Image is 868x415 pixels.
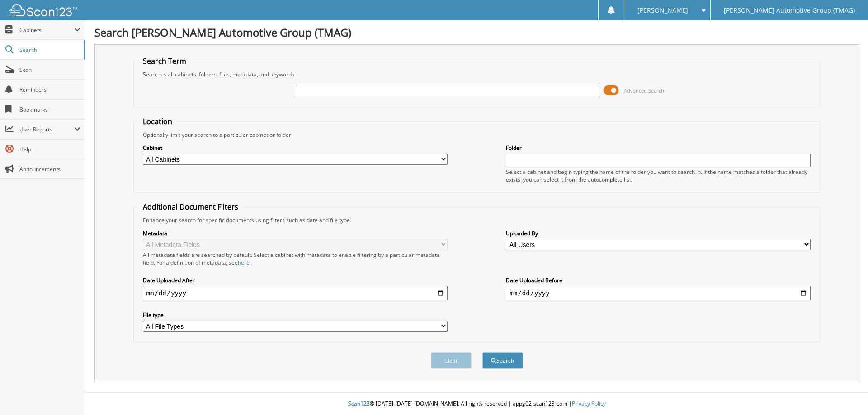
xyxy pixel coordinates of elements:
label: Date Uploaded Before [506,276,811,284]
span: Scan [19,66,80,74]
button: Clear [431,352,472,369]
span: Cabinets [19,26,74,34]
label: Metadata [143,229,448,237]
input: start [143,286,448,300]
span: Bookmarks [19,106,80,113]
span: Advanced Search [624,87,664,94]
legend: Search Term [138,56,191,66]
label: File type [143,311,448,319]
div: All metadata fields are searched by default. Select a cabinet with metadata to enable filtering b... [143,251,448,266]
span: Help [19,145,80,153]
div: Select a cabinet and begin typing the name of the folder you want to search in. If the name match... [506,168,811,183]
button: Search [482,352,523,369]
img: scan123-logo-white.svg [9,4,77,16]
input: end [506,286,811,300]
span: Scan123 [348,400,370,407]
label: Cabinet [143,144,448,152]
span: Search [19,46,79,54]
label: Folder [506,144,811,152]
span: [PERSON_NAME] [637,8,688,13]
a: Privacy Policy [572,400,606,407]
legend: Additional Document Filters [138,202,243,212]
label: Date Uploaded After [143,276,448,284]
div: Searches all cabinets, folders, files, metadata, and keywords [138,70,816,78]
span: Announcements [19,165,80,173]
span: User Reports [19,126,74,133]
h1: Search [PERSON_NAME] Automotive Group (TMAG) [94,25,859,40]
div: Optionally limit your search to a particular cabinet or folder [138,131,816,139]
label: Uploaded By [506,229,811,237]
span: [PERSON_NAME] Automotive Group (TMAG) [724,8,855,13]
legend: Location [138,117,177,126]
div: Enhance your search for specific documents using filters such as date and file type. [138,216,816,224]
div: © [DATE]-[DATE] [DOMAIN_NAME]. All rights reserved | appg02-scan123-com | [85,393,868,415]
a: here [238,259,250,266]
span: Reminders [19,86,80,93]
